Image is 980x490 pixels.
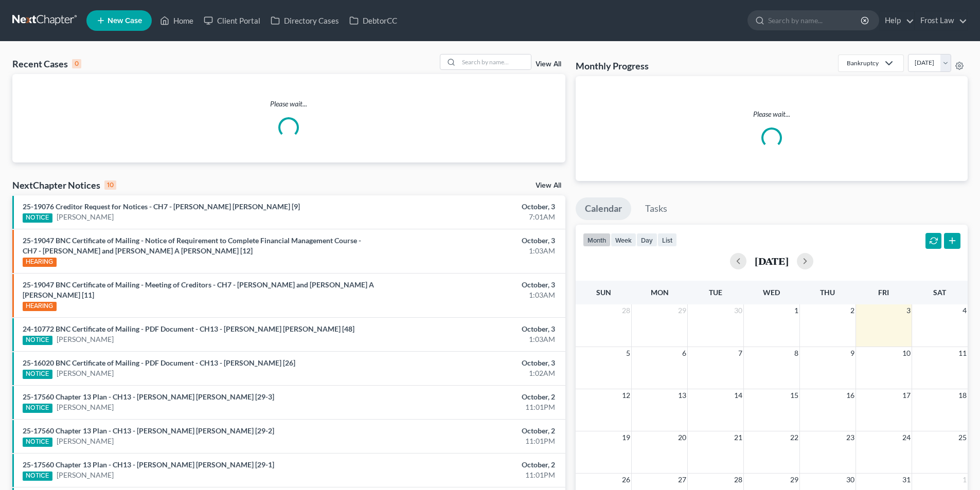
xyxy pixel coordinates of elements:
span: 3 [905,304,912,317]
div: Bankruptcy [847,59,879,67]
span: Tue [709,288,722,297]
div: NOTICE [23,471,52,481]
span: 11 [957,347,968,359]
a: [PERSON_NAME] [57,436,114,446]
a: Home [155,11,199,30]
span: 1 [961,474,968,486]
a: 25-19047 BNC Certificate of Mailing - Meeting of Creditors - CH7 - [PERSON_NAME] and [PERSON_NAME... [23,280,374,299]
span: 18 [957,389,968,402]
span: 22 [789,431,799,444]
a: View All [536,182,561,189]
a: 25-17560 Chapter 13 Plan - CH13 - [PERSON_NAME] [PERSON_NAME] [29-1] [23,460,274,469]
span: Sun [596,288,611,297]
span: 30 [845,474,856,486]
button: day [636,233,657,247]
a: 25-17560 Chapter 13 Plan - CH13 - [PERSON_NAME] [PERSON_NAME] [29-2] [23,426,274,435]
div: NOTICE [23,336,52,345]
div: October, 3 [384,358,555,368]
div: 7:01AM [384,212,555,222]
div: October, 3 [384,280,555,290]
div: 1:03AM [384,246,555,256]
a: 25-19047 BNC Certificate of Mailing - Notice of Requirement to Complete Financial Management Cour... [23,236,361,255]
div: HEARING [23,302,57,311]
span: 12 [621,389,631,402]
div: 10 [104,180,116,190]
span: Sat [933,288,946,297]
a: 25-19076 Creditor Request for Notices - CH7 - [PERSON_NAME] [PERSON_NAME] [9] [23,202,300,211]
div: October, 3 [384,202,555,212]
span: 24 [901,431,912,444]
a: View All [536,61,561,68]
button: list [657,233,677,247]
div: NextChapter Notices [12,179,116,191]
span: 1 [793,304,799,317]
span: 7 [737,347,743,359]
span: 10 [901,347,912,359]
input: Search by name... [459,55,531,69]
button: month [583,233,611,247]
h2: [DATE] [755,256,789,266]
span: 29 [677,304,687,317]
a: [PERSON_NAME] [57,368,114,378]
div: October, 3 [384,235,555,246]
p: Please wait... [584,109,959,119]
a: 25-16020 BNC Certificate of Mailing - PDF Document - CH13 - [PERSON_NAME] [26] [23,358,295,367]
a: Help [880,11,914,30]
span: 28 [621,304,631,317]
span: 15 [789,389,799,402]
span: 25 [957,431,968,444]
a: [PERSON_NAME] [57,212,114,222]
input: Search by name... [768,11,862,30]
div: October, 2 [384,460,555,470]
span: Fri [878,288,889,297]
div: 11:01PM [384,402,555,412]
span: 2 [849,304,856,317]
a: DebtorCC [344,11,402,30]
span: 6 [681,347,687,359]
span: 27 [677,474,687,486]
span: 19 [621,431,631,444]
div: NOTICE [23,370,52,379]
div: 1:03AM [384,334,555,344]
span: Thu [820,288,835,297]
span: 4 [961,304,968,317]
div: 11:01PM [384,470,555,480]
span: 21 [733,431,743,444]
span: Mon [651,288,669,297]
span: 17 [901,389,912,402]
a: Frost Law [915,11,967,30]
span: 29 [789,474,799,486]
a: 25-17560 Chapter 13 Plan - CH13 - [PERSON_NAME] [PERSON_NAME] [29-3] [23,392,274,401]
a: Directory Cases [265,11,344,30]
a: 24-10772 BNC Certificate of Mailing - PDF Document - CH13 - [PERSON_NAME] [PERSON_NAME] [48] [23,324,354,333]
div: 11:01PM [384,436,555,446]
button: week [611,233,636,247]
a: [PERSON_NAME] [57,334,114,344]
a: [PERSON_NAME] [57,470,114,480]
span: 16 [845,389,856,402]
div: 0 [72,59,81,68]
a: Calendar [576,197,631,220]
div: NOTICE [23,438,52,447]
div: HEARING [23,258,57,267]
p: Please wait... [12,99,565,109]
div: October, 2 [384,426,555,436]
span: New Case [108,17,142,25]
div: October, 3 [384,324,555,334]
span: 13 [677,389,687,402]
span: 8 [793,347,799,359]
span: 23 [845,431,856,444]
div: 1:02AM [384,368,555,378]
span: 28 [733,474,743,486]
span: 5 [625,347,631,359]
span: 30 [733,304,743,317]
div: NOTICE [23,404,52,413]
span: 9 [849,347,856,359]
a: Tasks [636,197,676,220]
div: October, 2 [384,392,555,402]
a: Client Portal [199,11,265,30]
span: Wed [763,288,780,297]
h3: Monthly Progress [576,60,649,72]
span: 20 [677,431,687,444]
a: [PERSON_NAME] [57,402,114,412]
